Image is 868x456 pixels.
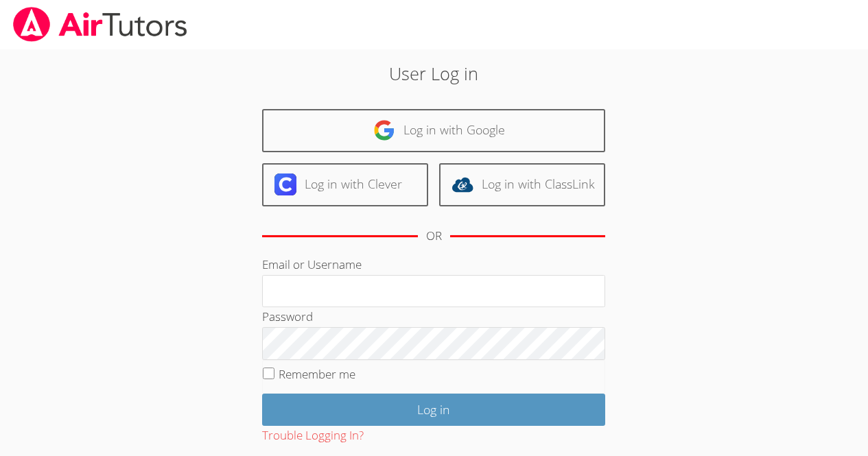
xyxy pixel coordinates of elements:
img: classlink-logo-d6bb404cc1216ec64c9a2012d9dc4662098be43eaf13dc465df04b49fa7ab582.svg [451,173,473,195]
a: Log in with ClassLink [439,163,605,206]
h2: User Log in [200,60,668,86]
label: Remember me [279,366,355,382]
div: OR [426,226,442,246]
button: Trouble Logging In? [262,426,364,446]
label: Email or Username [262,256,362,272]
a: Log in with Google [262,109,605,152]
a: Log in with Clever [262,163,428,206]
label: Password [262,309,313,324]
img: google-logo-50288ca7cdecda66e5e0955fdab243c47b7ad437acaf1139b6f446037453330a.svg [373,119,395,141]
img: airtutors_banner-c4298cdbf04f3fff15de1276eac7730deb9818008684d7c2e4769d2f7ddbe033.png [12,7,189,42]
input: Log in [262,394,605,426]
img: clever-logo-6eab21bc6e7a338710f1a6ff85c0baf02591cd810cc4098c63d3a4b26e2feb20.svg [274,173,296,195]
